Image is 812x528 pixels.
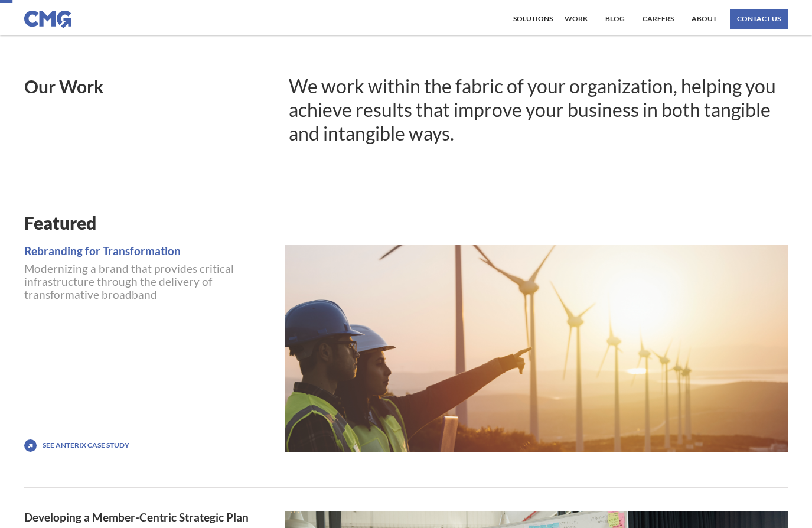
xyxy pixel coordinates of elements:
[562,9,591,29] a: work
[43,441,129,449] a: See Anterix Case Study
[602,9,628,29] a: Blog
[24,11,71,28] img: CMG logo in blue.
[24,511,276,523] a: Developing a Member-Centric Strategic Plan
[737,15,781,22] div: contact us
[24,439,37,452] img: icon with arrow pointing up and to the right.
[24,262,273,301] p: Modernizing a brand that provides critical infrastructure through the delivery of transformative ...
[24,77,273,95] h1: Our Work
[289,74,787,145] h1: We work within the fabric of your organization, helping you achieve results that improve your bus...
[513,15,553,22] div: Solutions
[689,9,720,29] a: About
[24,245,273,256] a: Rebranding for Transformation
[24,212,788,233] h1: Featured
[640,9,677,29] a: Careers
